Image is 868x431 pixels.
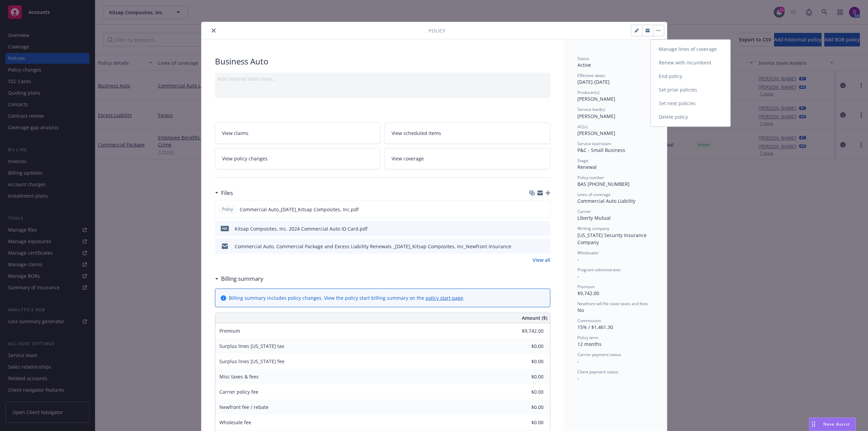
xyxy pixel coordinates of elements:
button: preview file [541,225,548,232]
span: Commission [577,318,601,324]
span: Wholesale fee [219,419,251,426]
div: Commercial Auto, Commercial Package and Excess Liability Renewals _[DATE]_Kitsap Composites, Inc_... [235,243,511,250]
span: AC(s) [577,124,588,130]
div: [DATE] - [DATE] [577,73,653,85]
span: [PERSON_NAME] [577,113,615,119]
span: $9,742.00 [577,290,599,296]
span: View scheduled items [392,130,441,137]
span: Active [577,62,591,68]
span: Commercial Auto Liability [577,198,635,204]
div: Billing summary [215,274,263,283]
span: Surplus lines [US_STATE] fee [219,358,284,365]
input: 0.00 [504,326,548,336]
input: 0.00 [504,417,548,428]
span: [PERSON_NAME] [577,96,615,102]
a: View scheduled items [384,122,550,144]
span: Newfront will file state taxes and fees [577,301,648,307]
span: [US_STATE] Security Insurance Company [577,232,648,246]
span: Lines of coverage [577,192,611,197]
span: Service lead team [577,141,611,146]
span: 12 months [577,341,601,347]
span: Misc taxes & fees [219,373,259,380]
span: No [577,307,584,313]
span: Service lead(s) [577,106,605,112]
span: Writing company [577,226,609,231]
span: [PERSON_NAME] [577,130,615,136]
span: View claims [222,130,249,137]
span: Client payment status [577,369,618,375]
input: 0.00 [504,372,548,382]
span: - [577,273,579,279]
span: - [577,375,579,381]
input: 0.00 [504,387,548,397]
span: Premium [219,328,240,334]
a: View coverage [384,148,550,169]
span: Policy number [577,175,604,180]
span: View coverage [392,155,424,162]
a: View claims [215,122,381,144]
button: download file [530,206,536,213]
span: View policy changes [222,155,268,162]
div: Billing summary includes policy changes. View the policy start billing summary on the . [229,294,465,301]
span: Producer(s) [577,90,599,95]
div: Drag to move [809,418,818,431]
h3: Files [221,189,233,197]
span: Nova Assist [823,421,850,427]
span: Status [577,56,589,61]
div: Business Auto [215,56,550,67]
span: Stage [577,158,588,163]
span: P&C - Small Business [577,147,625,153]
a: policy start page [426,295,463,301]
a: View policy changes [215,148,381,169]
span: Carrier [577,209,591,214]
button: close [210,26,218,35]
span: Wholesaler [577,250,599,256]
input: 0.00 [504,356,548,367]
button: download file [531,243,536,250]
div: Files [215,189,233,197]
span: Renewal [577,164,597,170]
span: BAS [PHONE_NUMBER] [577,181,630,187]
a: View all [533,256,550,263]
span: Carrier policy fee [219,389,258,395]
button: Nova Assist [809,417,856,431]
span: Commercial Auto_[DATE]_Kitsap Composites, Inc.pdf [240,206,359,213]
input: 0.00 [504,402,548,412]
span: Newfront fee / rebate [219,404,269,410]
span: Carrier payment status [577,352,621,357]
button: preview file [541,206,547,213]
button: preview file [541,243,548,250]
span: pdf [221,226,229,231]
span: Liberty Mutual [577,215,611,221]
span: Effective dates [577,73,605,78]
input: 0.00 [504,341,548,351]
span: - [577,256,579,262]
span: Premium [577,284,595,290]
span: - [577,358,579,365]
button: download file [531,225,536,232]
span: Policy [221,206,234,212]
span: 15% / $1,461.30 [577,324,613,330]
span: Surplus lines [US_STATE] tax [219,343,284,349]
div: Add internal notes here... [218,75,548,82]
span: Policy term [577,335,598,340]
h3: Billing summary [221,274,263,283]
span: Amount ($) [522,314,547,321]
span: Program administrator [577,267,621,273]
span: Policy [429,27,445,34]
div: Kitsap Composites, Inc. 2024 Commercial Auto ID Card.pdf [235,225,368,232]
